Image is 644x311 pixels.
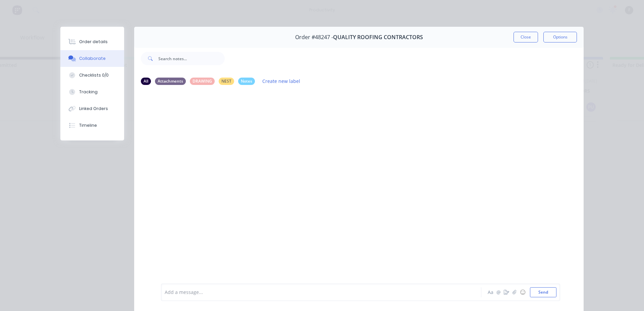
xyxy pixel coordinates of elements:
button: @ [494,288,502,296]
button: Options [543,32,577,42]
span: QUALITY ROOFING CONTRACTORS [333,34,423,40]
input: Search notes... [158,52,225,65]
button: Checklists 0/0 [60,67,124,84]
div: Linked Orders [79,106,108,112]
button: Timeline [60,117,124,134]
button: Aa [486,288,494,296]
button: Create new label [259,77,304,86]
span: Order #48247 - [295,34,333,40]
button: Order details [60,33,124,50]
button: Close [514,32,538,42]
div: Timeline [79,122,97,128]
div: Attachments [155,78,186,85]
div: NEST [219,78,234,85]
button: Linked Orders [60,100,124,117]
div: Collaborate [79,56,106,62]
div: Tracking [79,89,98,95]
div: DRAWING [190,78,215,85]
div: Checklists 0/0 [79,72,109,78]
button: Tracking [60,84,124,100]
button: Collaborate [60,50,124,67]
div: Order details [79,39,108,45]
button: Send [530,287,556,297]
div: All [141,78,151,85]
div: Notes [238,78,255,85]
button: ☺ [519,288,527,296]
